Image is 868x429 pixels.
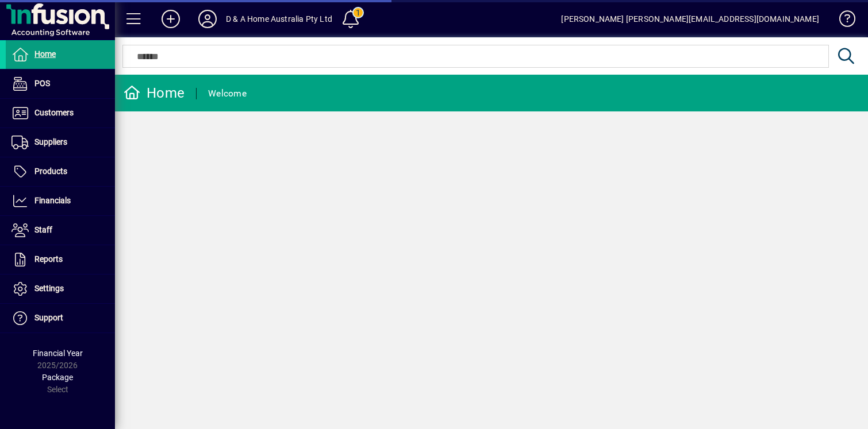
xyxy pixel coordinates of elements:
[6,275,115,303] a: Settings
[6,69,115,98] a: POS
[124,84,185,102] div: Home
[34,49,56,59] span: Home
[226,10,332,28] div: D & A Home Australia Pty Ltd
[6,216,115,245] a: Staff
[6,99,115,127] a: Customers
[34,225,52,234] span: Staff
[34,167,67,176] span: Products
[6,187,115,215] a: Financials
[34,79,50,88] span: POS
[34,137,67,146] span: Suppliers
[6,157,115,186] a: Products
[189,9,226,29] button: Profile
[6,304,115,333] a: Support
[208,84,247,103] div: Welcome
[561,10,819,28] div: [PERSON_NAME] [PERSON_NAME][EMAIL_ADDRESS][DOMAIN_NAME]
[6,128,115,157] a: Suppliers
[152,9,189,29] button: Add
[33,349,83,358] span: Financial Year
[34,196,71,205] span: Financials
[42,373,73,382] span: Package
[34,254,63,264] span: Reports
[34,284,64,293] span: Settings
[34,313,63,322] span: Support
[831,2,854,40] a: Knowledge Base
[6,245,115,274] a: Reports
[34,108,74,117] span: Customers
